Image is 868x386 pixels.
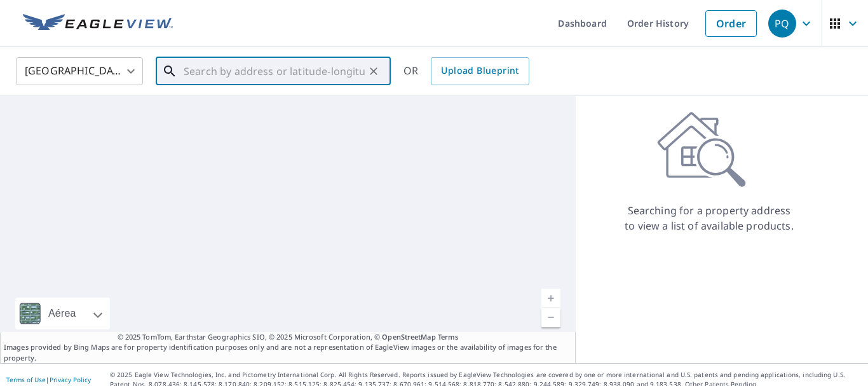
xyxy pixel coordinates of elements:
p: Searching for a property address to view a list of available products. [624,203,794,233]
a: Terms of Use [6,375,46,384]
button: Clear [365,62,383,80]
div: OR [403,57,529,85]
a: OpenStreetMap [382,332,435,341]
div: Aérea [15,298,110,329]
a: Terms [438,332,459,341]
a: Order [705,10,757,37]
div: [GEOGRAPHIC_DATA] [16,53,143,89]
a: Privacy Policy [50,375,91,384]
span: Upload Blueprint [441,63,519,79]
img: EV Logo [23,14,173,33]
a: Nivel actual 5, ampliar [541,289,560,308]
p: | [6,376,91,383]
div: Aérea [44,298,80,329]
a: Nivel actual 5, alejar [541,308,560,327]
input: Search by address or latitude-longitude [184,53,365,89]
div: PQ [768,10,796,38]
a: Upload Blueprint [431,57,529,85]
span: © 2025 TomTom, Earthstar Geographics SIO, © 2025 Microsoft Corporation, © [118,332,459,343]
